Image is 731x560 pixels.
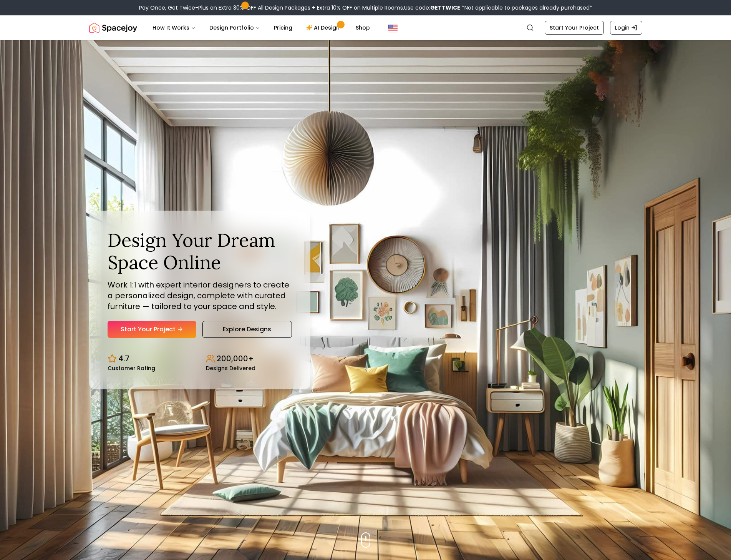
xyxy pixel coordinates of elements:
[89,20,137,35] img: Spacejoy Logo
[108,229,292,273] h1: Design Your Dream Space Online
[146,20,202,35] button: How It Works
[206,366,255,371] small: Designs Delivered
[108,279,292,312] p: Work 1:1 with expert interior designers to create a personalized design, complete with curated fu...
[430,4,460,12] b: GETTWICE
[388,23,398,32] img: United States
[118,353,129,364] p: 4.7
[217,353,254,364] p: 200,000+
[404,4,460,12] span: Use code:
[300,20,348,35] a: AI Design
[89,15,642,40] nav: Global
[202,321,292,338] a: Explore Designs
[350,20,376,35] a: Shop
[203,20,266,35] button: Design Portfolio
[139,4,592,12] div: Pay Once, Get Twice-Plus an Extra 30% OFF All Design Packages + Extra 10% OFF on Multiple Rooms.
[89,20,137,35] a: Spacejoy
[108,366,155,371] small: Customer Rating
[108,347,292,371] div: Design stats
[545,21,604,35] a: Start Your Project
[460,4,592,12] span: *Not applicable to packages already purchased*
[268,20,298,35] a: Pricing
[108,321,196,338] a: Start Your Project
[146,20,376,35] nav: Main
[610,21,642,35] a: Login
